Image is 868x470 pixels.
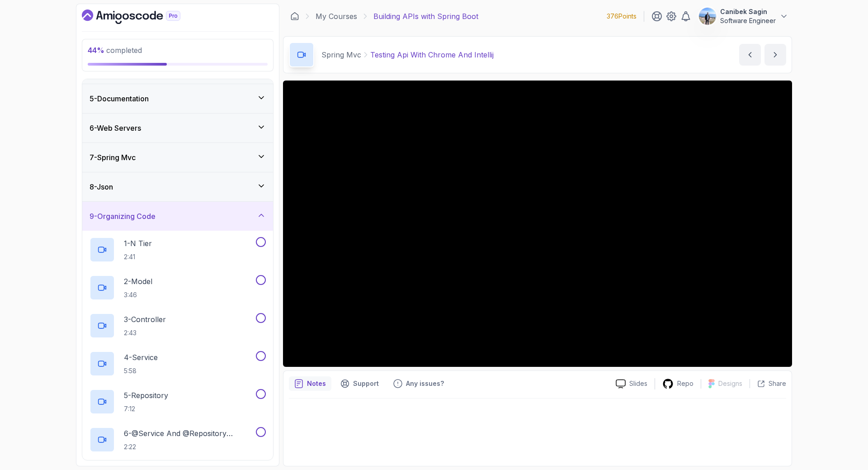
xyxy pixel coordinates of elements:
p: 3:46 [124,290,152,299]
button: 4-Service5:58 [90,351,266,376]
span: completed [88,46,142,55]
a: My Courses [316,11,357,22]
p: 7:12 [124,404,168,413]
a: Slides [609,379,655,389]
button: notes button [289,376,331,391]
h3: 9 - Organizing Code [90,211,156,222]
a: Dashboard [82,9,201,24]
button: 3-Controller2:43 [90,313,266,338]
p: Any issues? [406,379,444,388]
p: 376 Points [607,12,637,21]
button: next content [764,44,786,66]
p: 4 - Service [124,352,158,363]
p: Support [353,379,379,388]
p: Slides [629,379,647,388]
p: Building APIs with Spring Boot [373,11,478,22]
p: Designs [718,379,742,388]
p: 3 - Controller [124,314,166,325]
p: Share [769,379,786,388]
button: 1-N Tier2:41 [90,237,266,262]
a: Dashboard [290,12,299,21]
img: user profile image [699,8,716,25]
p: 6 - @Service And @Repository Annotations [124,428,254,439]
a: Repo [655,378,701,389]
p: 2:43 [124,328,166,337]
p: 1 - N Tier [124,238,152,249]
button: 7-Spring Mvc [82,143,273,172]
button: 6-Web Servers [82,114,273,142]
p: Canibek Sagin [720,7,776,16]
p: Notes [307,379,326,388]
h3: 5 - Documentation [90,93,149,104]
p: Testing Api With Chrome And Intellij [370,49,494,60]
p: 2 - Model [124,276,152,287]
button: previous content [739,44,761,66]
span: 44 % [88,46,104,55]
p: Repo [677,379,693,388]
p: Software Engineer [720,16,776,25]
button: Share [750,379,786,388]
button: 8-Json [82,172,273,201]
h3: 8 - Json [90,181,113,192]
button: user profile imageCanibek SaginSoftware Engineer [698,7,788,25]
button: 6-@Service And @Repository Annotations2:22 [90,427,266,452]
p: 5:58 [124,366,158,375]
button: 5-Documentation [82,84,273,113]
p: 5 - Repository [124,390,168,401]
button: 5-Repository7:12 [90,389,266,414]
p: 2:22 [124,442,254,451]
p: 2:41 [124,252,152,261]
h3: 6 - Web Servers [90,123,141,133]
iframe: 4 - Testing API with Chrome and IntelliJ [283,81,792,367]
p: Spring Mvc [321,49,361,60]
button: Support button [335,376,384,391]
button: 9-Organizing Code [82,202,273,231]
button: 2-Model3:46 [90,275,266,300]
button: Feedback button [388,376,449,391]
h3: 7 - Spring Mvc [90,152,136,163]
